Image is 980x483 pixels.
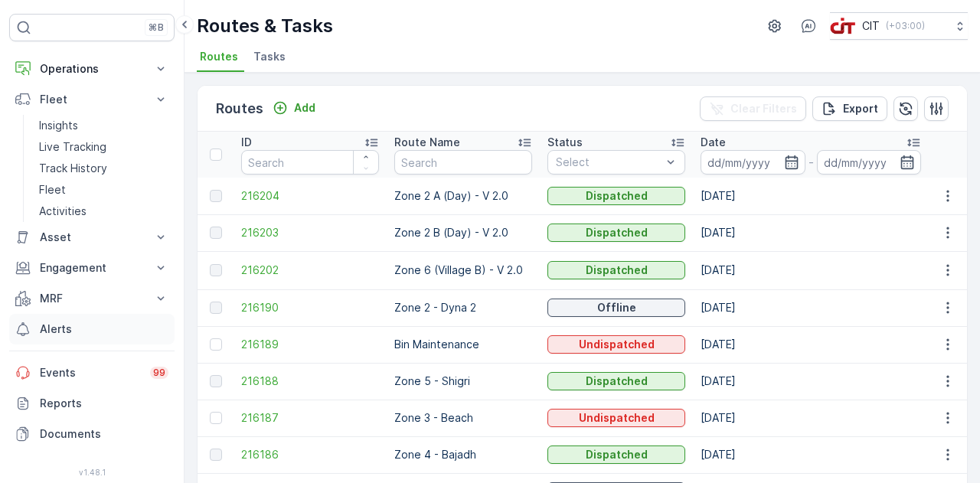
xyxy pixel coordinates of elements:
p: ( +03:00 ) [886,20,925,32]
input: Search [241,150,379,175]
p: Select [556,155,661,170]
p: Undispatched [579,410,655,426]
a: Alerts [9,314,175,344]
div: Toggle Row Selected [210,375,222,387]
button: Undispatched [547,335,685,354]
p: Reports [40,396,168,411]
button: Dispatched [547,445,685,464]
td: [DATE] [693,251,929,289]
p: ID [241,135,252,150]
p: Export [843,101,878,116]
span: 216186 [241,447,379,462]
p: Asset [40,230,144,245]
p: Fleet [39,182,66,197]
p: Dispatched [586,447,648,462]
td: [DATE] [693,363,929,400]
td: Zone 2 A (Day) - V 2.0 [387,178,540,214]
td: [DATE] [693,326,929,363]
button: MRF [9,283,175,314]
p: Track History [39,161,107,176]
p: Activities [39,204,87,219]
p: Date [701,135,726,150]
p: - [808,153,814,171]
span: v 1.48.1 [9,468,175,477]
input: dd/mm/yyyy [701,150,805,175]
p: Undispatched [579,337,655,352]
a: 216203 [241,225,379,240]
td: Zone 4 - Bajadh [387,436,540,473]
button: Clear Filters [700,96,806,121]
a: Documents [9,419,175,449]
td: Zone 2 - Dyna 2 [387,289,540,326]
div: Toggle Row Selected [210,264,222,276]
a: Insights [33,115,175,136]
td: [DATE] [693,436,929,473]
a: 216190 [241,300,379,315]
p: ⌘B [149,21,164,34]
a: Activities [33,201,175,222]
p: MRF [40,291,144,306]
div: Toggle Row Selected [210,302,222,314]
p: Status [547,135,583,150]
a: Live Tracking [33,136,175,158]
button: CIT(+03:00) [830,12,968,40]
button: Dispatched [547,372,685,390]
img: cit-logo_pOk6rL0.png [830,18,856,34]
td: [DATE] [693,400,929,436]
span: 216202 [241,263,379,278]
button: Offline [547,299,685,317]
button: Add [266,99,322,117]
button: Export [812,96,887,121]
p: Routes [216,98,263,119]
div: Toggle Row Selected [210,227,222,239]
p: Add [294,100,315,116]
p: CIT [862,18,880,34]
button: Dispatched [547,187,685,205]
button: Engagement [9,253,175,283]
button: Dispatched [547,224,685,242]
div: Toggle Row Selected [210,190,222,202]
p: Dispatched [586,263,648,278]
div: Toggle Row Selected [210,412,222,424]
a: Events99 [9,357,175,388]
button: Dispatched [547,261,685,279]
a: 216188 [241,374,379,389]
p: Engagement [40,260,144,276]
p: Documents [40,426,168,442]
p: Events [40,365,141,380]
span: Tasks [253,49,286,64]
p: Alerts [40,321,168,337]
a: 216189 [241,337,379,352]
button: Asset [9,222,175,253]
a: Reports [9,388,175,419]
p: Operations [40,61,144,77]
p: Offline [597,300,636,315]
p: Fleet [40,92,144,107]
div: Toggle Row Selected [210,449,222,461]
a: Track History [33,158,175,179]
p: Dispatched [586,188,648,204]
span: Routes [200,49,238,64]
a: 216204 [241,188,379,204]
td: [DATE] [693,178,929,214]
td: [DATE] [693,214,929,251]
a: Fleet [33,179,175,201]
p: Live Tracking [39,139,106,155]
td: Zone 2 B (Day) - V 2.0 [387,214,540,251]
p: Dispatched [586,374,648,389]
p: 99 [153,367,166,380]
button: Undispatched [547,409,685,427]
p: Routes & Tasks [197,14,333,38]
p: Insights [39,118,78,133]
td: [DATE] [693,289,929,326]
button: Fleet [9,84,175,115]
input: Search [394,150,532,175]
p: Route Name [394,135,460,150]
a: 216187 [241,410,379,426]
td: Bin Maintenance [387,326,540,363]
